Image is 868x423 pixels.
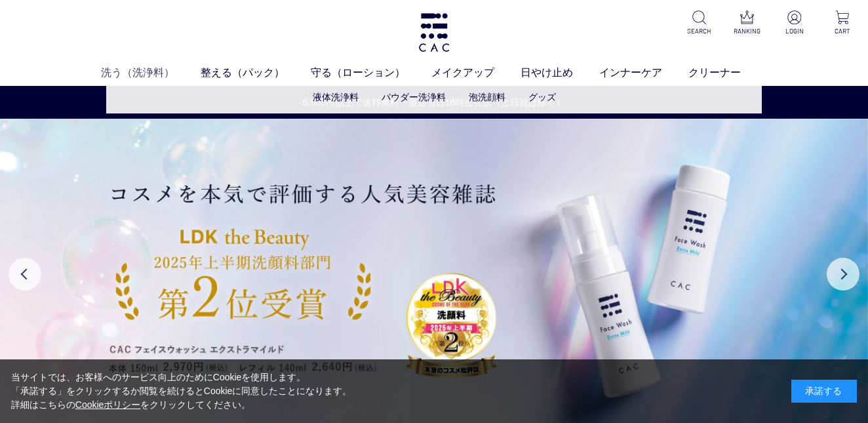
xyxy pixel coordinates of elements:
[11,371,352,412] div: 当サイトでは、お客様へのサービス向上のためにCookieを使用します。 「承諾する」をクリックするか閲覧を続けるとCookieに同意したことになります。 詳細はこちらの をクリックしてください。
[779,10,810,36] a: LOGIN
[827,26,858,36] p: CART
[684,26,715,36] p: SEARCH
[201,65,311,81] a: 整える（パック）
[9,258,41,291] button: Previous
[382,92,446,102] a: パウダー洗浄料
[431,65,521,81] a: メイクアップ
[827,258,859,291] button: Next
[1,96,867,110] a: 5,500円以上で送料無料・最短当日16時迄発送（土日祝は除く）
[75,399,141,410] a: Cookieポリシー
[827,10,858,36] a: CART
[528,92,556,102] a: グッズ
[688,65,767,81] a: クリーナー
[521,65,599,81] a: 日やけ止め
[779,26,810,36] p: LOGIN
[469,92,505,102] a: 泡洗顔料
[599,65,688,81] a: インナーケア
[311,65,431,81] a: 守る（ローション）
[417,13,451,52] img: logo
[791,380,857,403] div: 承諾する
[732,10,762,36] a: RANKING
[101,65,201,81] a: 洗う（洗浄料）
[732,26,762,36] p: RANKING
[313,92,359,102] a: 液体洗浄料
[684,10,715,36] a: SEARCH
